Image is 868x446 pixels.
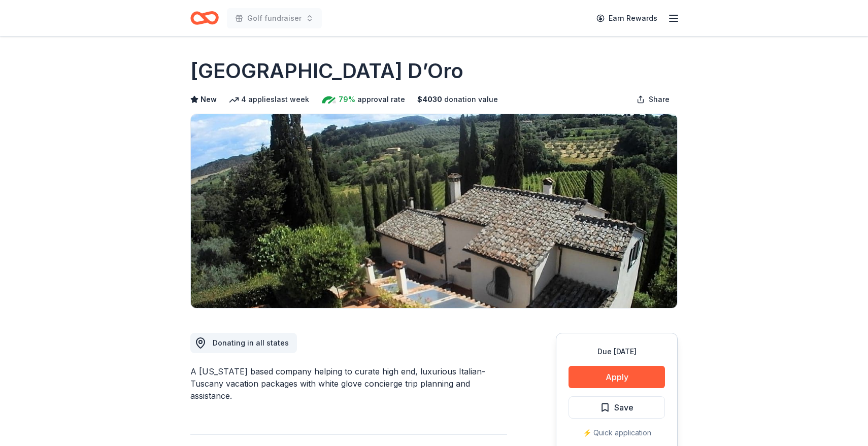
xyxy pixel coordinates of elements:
[190,365,507,402] div: A [US_STATE] based company helping to curate high end, luxurious Italian-Tuscany vacation package...
[190,6,219,30] a: Home
[357,93,405,106] span: approval rate
[339,93,355,106] span: 79%
[649,93,670,106] span: Share
[213,338,289,347] span: Donating in all states
[614,401,633,414] span: Save
[569,366,665,388] button: Apply
[590,9,663,27] a: Earn Rewards
[569,396,665,419] button: Save
[444,93,498,106] span: donation value
[201,93,217,106] span: New
[227,8,322,28] button: Golf fundraiser
[569,346,665,358] div: Due [DATE]
[247,12,302,24] span: Golf fundraiser
[628,89,678,110] button: Share
[569,427,665,439] div: ⚡️ Quick application
[229,93,309,106] div: 4 applies last week
[417,93,442,106] span: $ 4030
[190,57,463,85] h1: [GEOGRAPHIC_DATA] D’Oro
[191,114,677,308] img: Image for Villa Sogni D’Oro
